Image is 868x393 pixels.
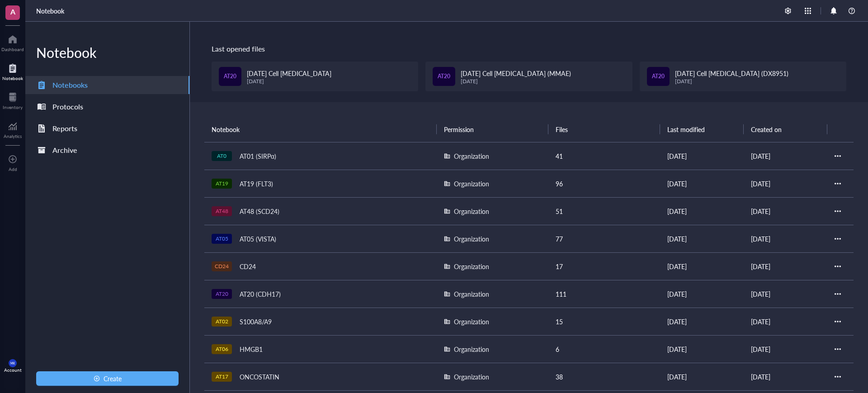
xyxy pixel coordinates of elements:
div: Organization [454,179,489,189]
div: [DATE] [247,78,331,85]
div: Reports [52,122,77,135]
th: Created on [744,117,827,142]
div: Organization [454,372,489,382]
div: Dashboard [1,47,24,52]
span: [DATE] Cell [MEDICAL_DATA] [247,69,331,78]
div: CD24 [236,260,260,273]
div: Notebook [25,43,189,62]
td: 51 [548,197,660,225]
td: [DATE] [744,225,827,252]
a: Inventory [3,90,23,110]
div: [DATE] [461,78,571,85]
div: Organization [454,317,489,327]
td: [DATE] [744,308,827,335]
td: [DATE] [744,363,827,390]
td: [DATE] [660,363,744,390]
td: 17 [548,252,660,280]
span: AT20 [224,72,236,81]
td: 111 [548,280,660,308]
th: Permission [437,117,548,142]
div: Organization [454,234,489,244]
td: 41 [548,142,660,170]
td: [DATE] [744,280,827,308]
a: Archive [25,141,189,159]
a: Notebook [2,61,23,81]
div: Organization [454,344,489,354]
td: [DATE] [744,252,827,280]
div: Analytics [4,133,22,139]
td: [DATE] [744,197,827,225]
div: AT20 (CDH17) [236,288,285,300]
td: 96 [548,170,660,197]
div: Notebook [2,76,23,81]
div: S100A8/A9 [236,315,276,328]
div: Archive [52,144,77,156]
span: [DATE] Cell [MEDICAL_DATA] (MMAE) [461,69,571,78]
div: AT01 (SIRPα) [236,150,280,162]
th: Files [548,117,660,142]
a: Protocols [25,98,189,116]
td: [DATE] [660,335,744,363]
td: 6 [548,335,660,363]
div: Add [9,166,17,172]
a: Notebooks [25,76,189,94]
div: Last opened files [212,43,846,54]
div: Organization [454,289,489,299]
a: Analytics [4,119,22,139]
td: 77 [548,225,660,252]
td: [DATE] [660,280,744,308]
div: Inventory [3,104,23,110]
a: Reports [25,119,189,137]
td: [DATE] [660,142,744,170]
div: Account [4,367,22,373]
td: [DATE] [660,308,744,335]
div: AT19 (FLT3) [236,177,277,190]
td: [DATE] [744,142,827,170]
div: AT05 (VISTA) [236,232,280,245]
div: Organization [454,206,489,216]
span: AT20 [652,72,665,81]
div: ONCOSTATIN [236,370,283,383]
div: Organization [454,261,489,271]
td: [DATE] [744,335,827,363]
span: AT20 [438,72,450,81]
div: Organization [454,151,489,161]
td: 38 [548,363,660,390]
a: Dashboard [1,32,24,52]
td: [DATE] [660,170,744,197]
th: Last modified [660,117,744,142]
span: [DATE] Cell [MEDICAL_DATA] (DX8951) [675,69,788,78]
td: [DATE] [660,225,744,252]
div: Notebooks [52,79,88,91]
button: Create [36,371,179,386]
div: Protocols [52,100,83,113]
div: [DATE] [675,78,788,85]
span: Create [104,375,122,382]
span: MK [10,361,15,365]
div: HMGB1 [236,343,267,355]
div: AT48 (SCD24) [236,205,283,218]
td: [DATE] [660,197,744,225]
td: 15 [548,308,660,335]
td: [DATE] [660,252,744,280]
a: Notebook [36,7,64,15]
td: [DATE] [744,170,827,197]
th: Notebook [204,117,437,142]
span: A [10,6,15,17]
